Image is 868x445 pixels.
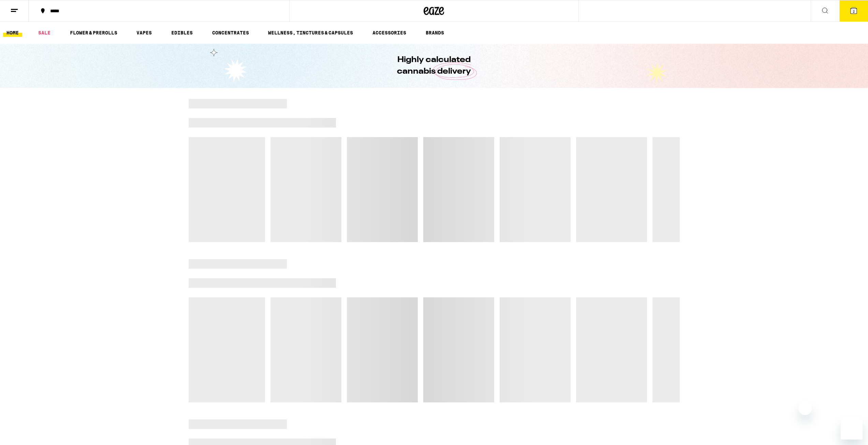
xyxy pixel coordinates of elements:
a: HOME [3,29,22,37]
a: ACCESSORIES [369,29,410,37]
a: CONCENTRATES [209,29,252,37]
a: SALE [35,29,54,37]
a: WELLNESS, TINCTURES & CAPSULES [265,29,356,37]
iframe: Close message [798,401,812,415]
a: EDIBLES [168,29,196,37]
span: 2 [853,9,855,13]
a: BRANDS [422,29,447,37]
a: FLOWER & PREROLLS [67,29,121,37]
button: 2 [839,0,868,21]
iframe: Button to launch messaging window [841,418,863,440]
h1: Highly calculated cannabis delivery [378,54,490,77]
a: VAPES [133,29,155,37]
